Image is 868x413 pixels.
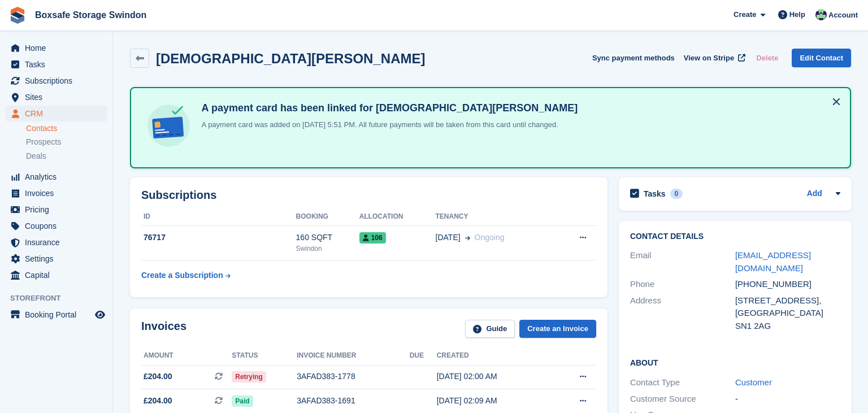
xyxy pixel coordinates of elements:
[735,250,811,273] a: [EMAIL_ADDRESS][DOMAIN_NAME]
[735,393,840,406] div: -
[815,9,827,20] img: Kim Virabi
[6,218,107,234] a: menu
[296,232,359,244] div: 160 SQFT
[437,347,552,365] th: Created
[25,202,93,218] span: Pricing
[6,202,107,218] a: menu
[6,73,107,89] a: menu
[792,49,851,67] a: Edit Contact
[141,265,231,286] a: Create a Subscription
[437,395,552,407] div: [DATE] 02:09 AM
[670,189,683,199] div: 0
[296,208,359,226] th: Booking
[6,169,107,185] a: menu
[25,307,93,323] span: Booking Portal
[25,218,93,234] span: Coupons
[6,106,107,121] a: menu
[232,347,297,365] th: Status
[6,251,107,267] a: menu
[25,251,93,267] span: Settings
[630,294,735,333] div: Address
[25,106,93,121] span: CRM
[232,371,266,382] span: Retrying
[735,320,840,333] div: SN1 2AG
[26,123,107,134] a: Contacts
[141,208,296,226] th: ID
[144,395,172,407] span: £204.00
[197,102,578,115] h4: A payment card has been linked for [DEMOGRAPHIC_DATA][PERSON_NAME]
[789,9,805,20] span: Help
[26,136,107,148] a: Prospects
[296,244,359,254] div: Swindon
[630,249,735,275] div: Email
[630,357,840,368] h2: About
[6,56,107,72] a: menu
[475,233,505,242] span: Ongoing
[807,188,822,201] a: Add
[752,49,783,67] button: Delete
[684,53,734,64] span: View on Stripe
[141,320,186,338] h2: Invoices
[436,232,461,244] span: [DATE]
[141,269,223,281] div: Create a Subscription
[25,267,93,283] span: Capital
[297,395,410,407] div: 3AFAD383-1691
[145,102,193,150] img: card-linked-ebf98d0992dc2aeb22e95c0e3c79077019eb2392cfd83c6a337811c24bc77127.svg
[630,376,735,389] div: Contact Type
[828,10,858,21] span: Account
[6,185,107,201] a: menu
[297,371,410,382] div: 3AFAD383-1778
[232,395,253,407] span: Paid
[630,278,735,291] div: Phone
[25,40,93,56] span: Home
[93,308,107,321] a: Preview store
[359,232,386,244] span: 106
[592,49,675,67] button: Sync payment methods
[197,119,578,131] p: A payment card was added on [DATE] 5:51 PM. All future payments will be taken from this card unti...
[735,377,772,387] a: Customer
[6,89,107,105] a: menu
[156,51,425,66] h2: [DEMOGRAPHIC_DATA][PERSON_NAME]
[437,371,552,382] div: [DATE] 02:00 AM
[644,189,666,199] h2: Tasks
[679,49,748,67] a: View on Stripe
[25,169,93,185] span: Analytics
[630,232,840,241] h2: Contact Details
[735,294,840,307] div: [STREET_ADDRESS],
[297,347,410,365] th: Invoice number
[141,347,232,365] th: Amount
[359,208,436,226] th: Allocation
[6,267,107,283] a: menu
[630,393,735,406] div: Customer Source
[25,89,93,105] span: Sites
[6,307,107,323] a: menu
[31,6,151,24] a: Boxsafe Storage Swindon
[26,150,107,162] a: Deals
[735,278,840,291] div: [PHONE_NUMBER]
[25,73,93,89] span: Subscriptions
[144,371,172,382] span: £204.00
[25,185,93,201] span: Invoices
[25,56,93,72] span: Tasks
[734,9,756,20] span: Create
[141,189,596,202] h2: Subscriptions
[26,137,61,147] span: Prospects
[6,234,107,250] a: menu
[436,208,555,226] th: Tenancy
[25,234,93,250] span: Insurance
[465,320,515,338] a: Guide
[410,347,437,365] th: Due
[6,40,107,56] a: menu
[141,232,296,244] div: 76717
[10,293,112,304] span: Storefront
[735,307,840,320] div: [GEOGRAPHIC_DATA]
[9,7,26,24] img: stora-icon-8386f47178a22dfd0bd8f6a31ec36ba5ce8667c1dd55bd0f319d3a0aa187defe.svg
[26,151,46,162] span: Deals
[519,320,596,338] a: Create an Invoice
